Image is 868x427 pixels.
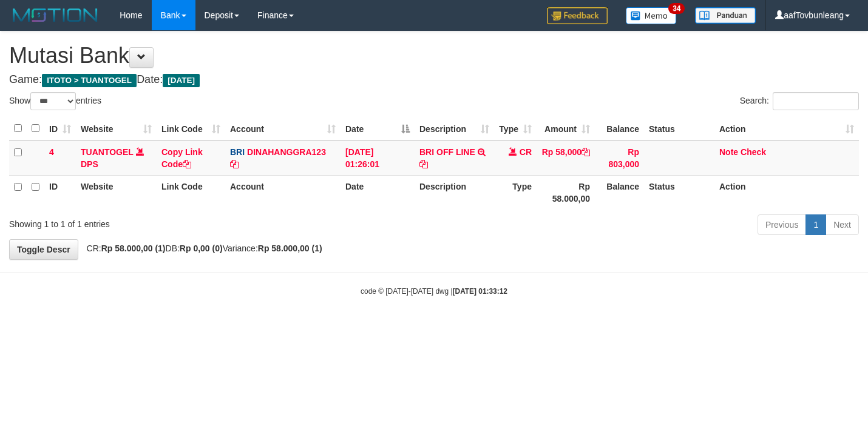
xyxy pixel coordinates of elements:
td: Rp 803,000 [595,141,644,176]
a: Toggle Descr [9,239,78,260]
a: TUANTOGEL [81,147,134,157]
th: ID [44,175,76,210]
th: ID: activate to sort column ascending [44,117,76,141]
th: Type [494,175,537,210]
img: Button%20Memo.svg [626,7,677,24]
th: Account [225,175,341,210]
span: [DATE] [163,74,200,87]
th: Website [76,175,157,210]
a: Copy BRI OFF LINE to clipboard [419,159,428,169]
a: Note [719,147,738,157]
img: MOTION_logo.png [9,6,101,24]
th: Link Code: activate to sort column ascending [157,117,225,141]
th: Date [341,175,415,210]
th: Type: activate to sort column ascending [494,117,537,141]
th: Balance [595,117,644,141]
a: DINAHANGGRA123 [247,147,326,157]
h4: Game: Date: [9,74,859,86]
span: 4 [49,147,54,157]
a: Copy Rp 58,000 to clipboard [581,147,590,157]
th: Balance [595,175,644,210]
select: Showentries [30,92,76,110]
img: panduan.png [695,7,756,24]
input: Search: [773,92,859,110]
td: [DATE] 01:26:01 [341,141,415,176]
strong: Rp 58.000,00 (1) [101,243,166,253]
th: Action [714,175,859,210]
a: Previous [758,214,806,235]
strong: Rp 0,00 (0) [180,243,223,253]
h1: Mutasi Bank [9,44,859,68]
td: DPS [76,141,157,176]
th: Status [644,175,714,210]
td: Rp 58,000 [537,141,595,176]
small: code © [DATE]-[DATE] dwg | [361,287,507,296]
img: Feedback.jpg [547,7,608,24]
a: Next [826,214,859,235]
th: Action: activate to sort column ascending [714,117,859,141]
span: ITOTO > TUANTOGEL [42,74,137,87]
th: Amount: activate to sort column ascending [537,117,595,141]
a: Copy Link Code [161,147,203,169]
th: Description: activate to sort column ascending [415,117,494,141]
a: Check [741,147,766,157]
th: Link Code [157,175,225,210]
th: Website: activate to sort column ascending [76,117,157,141]
th: Description [415,175,494,210]
span: CR [520,147,532,157]
strong: Rp 58.000,00 (1) [258,243,322,253]
span: 34 [668,3,685,14]
th: Account: activate to sort column ascending [225,117,341,141]
div: Showing 1 to 1 of 1 entries [9,213,353,230]
strong: [DATE] 01:33:12 [453,287,507,296]
th: Status [644,117,714,141]
a: Copy DINAHANGGRA123 to clipboard [230,159,239,169]
a: 1 [805,214,826,235]
th: Rp 58.000,00 [537,175,595,210]
th: Date: activate to sort column descending [341,117,415,141]
span: CR: DB: Variance: [81,243,322,253]
label: Search: [740,92,859,110]
a: BRI OFF LINE [419,147,475,157]
label: Show entries [9,92,101,110]
span: BRI [230,147,245,157]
